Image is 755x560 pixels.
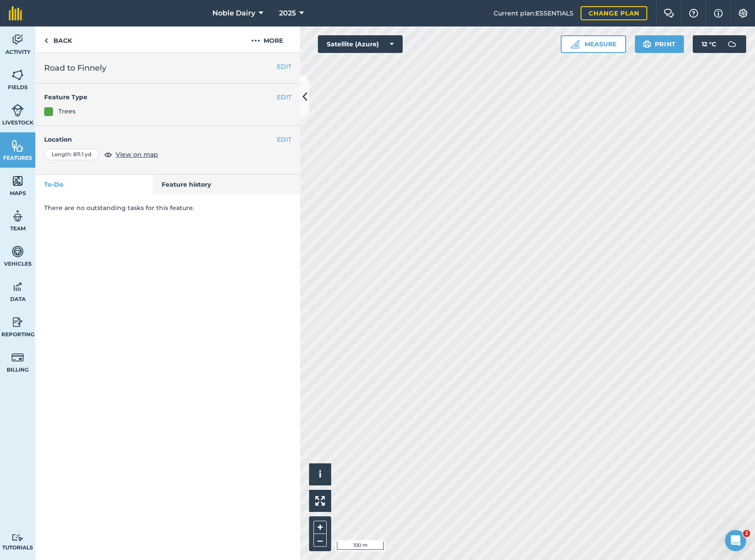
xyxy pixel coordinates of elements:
button: Print [635,35,684,53]
p: There are no outstanding tasks for this feature. [44,203,291,213]
img: svg+xml;base64,PHN2ZyB4bWxucz0iaHR0cDovL3d3dy53My5vcmcvMjAwMC9zdmciIHdpZHRoPSI1NiIgaGVpZ2h0PSI2MC... [11,139,24,152]
button: EDIT [277,62,291,71]
img: A cog icon [738,9,748,18]
img: svg+xml;base64,PD94bWwgdmVyc2lvbj0iMS4wIiBlbmNvZGluZz0idXRmLTgiPz4KPCEtLSBHZW5lcmF0b3I6IEFkb2JlIE... [11,316,24,329]
div: Length : 811.1 yd [44,149,99,160]
a: Feature history [153,175,301,194]
img: svg+xml;base64,PD94bWwgdmVyc2lvbj0iMS4wIiBlbmNvZGluZz0idXRmLTgiPz4KPCEtLSBHZW5lcmF0b3I6IEFkb2JlIE... [11,33,24,46]
iframe: Intercom live chat [725,530,746,551]
button: More [234,26,300,53]
img: svg+xml;base64,PD94bWwgdmVyc2lvbj0iMS4wIiBlbmNvZGluZz0idXRmLTgiPz4KPCEtLSBHZW5lcmF0b3I6IEFkb2JlIE... [11,351,24,364]
img: svg+xml;base64,PD94bWwgdmVyc2lvbj0iMS4wIiBlbmNvZGluZz0idXRmLTgiPz4KPCEtLSBHZW5lcmF0b3I6IEFkb2JlIE... [11,280,24,293]
span: Current plan : ESSENTIALS [494,8,574,18]
img: svg+xml;base64,PHN2ZyB4bWxucz0iaHR0cDovL3d3dy53My5vcmcvMjAwMC9zdmciIHdpZHRoPSIxOCIgaGVpZ2h0PSIyNC... [104,149,112,160]
button: EDIT [277,92,291,102]
span: 2025 [279,8,296,19]
button: 12 °C [693,35,746,53]
div: Trees [58,106,75,116]
img: svg+xml;base64,PHN2ZyB4bWxucz0iaHR0cDovL3d3dy53My5vcmcvMjAwMC9zdmciIHdpZHRoPSI5IiBoZWlnaHQ9IjI0Ii... [44,35,48,46]
img: Ruler icon [570,40,579,49]
img: svg+xml;base64,PHN2ZyB4bWxucz0iaHR0cDovL3d3dy53My5vcmcvMjAwMC9zdmciIHdpZHRoPSI1NiIgaGVpZ2h0PSI2MC... [11,68,24,82]
img: Two speech bubbles overlapping with the left bubble in the forefront [664,9,674,18]
span: 2 [743,530,750,537]
span: i [319,469,321,480]
img: svg+xml;base64,PD94bWwgdmVyc2lvbj0iMS4wIiBlbmNvZGluZz0idXRmLTgiPz4KPCEtLSBHZW5lcmF0b3I6IEFkb2JlIE... [11,104,24,117]
img: svg+xml;base64,PD94bWwgdmVyc2lvbj0iMS4wIiBlbmNvZGluZz0idXRmLTgiPz4KPCEtLSBHZW5lcmF0b3I6IEFkb2JlIE... [11,210,24,223]
img: svg+xml;base64,PHN2ZyB4bWxucz0iaHR0cDovL3d3dy53My5vcmcvMjAwMC9zdmciIHdpZHRoPSIxOSIgaGVpZ2h0PSIyNC... [643,39,651,49]
img: A question mark icon [688,9,699,18]
a: Back [35,26,81,53]
img: svg+xml;base64,PD94bWwgdmVyc2lvbj0iMS4wIiBlbmNvZGluZz0idXRmLTgiPz4KPCEtLSBHZW5lcmF0b3I6IEFkb2JlIE... [11,245,24,258]
img: svg+xml;base64,PHN2ZyB4bWxucz0iaHR0cDovL3d3dy53My5vcmcvMjAwMC9zdmciIHdpZHRoPSIxNyIgaGVpZ2h0PSIxNy... [714,8,723,19]
span: View on map [116,150,158,159]
button: – [313,534,327,547]
img: svg+xml;base64,PHN2ZyB4bWxucz0iaHR0cDovL3d3dy53My5vcmcvMjAwMC9zdmciIHdpZHRoPSI1NiIgaGVpZ2h0PSI2MC... [11,174,24,188]
button: View on map [104,149,158,160]
img: Four arrows, one pointing top left, one top right, one bottom right and the last bottom left [315,496,325,506]
h4: Location [44,135,291,144]
img: fieldmargin Logo [9,6,22,20]
a: Change plan [581,6,647,20]
button: + [313,521,327,534]
img: svg+xml;base64,PD94bWwgdmVyc2lvbj0iMS4wIiBlbmNvZGluZz0idXRmLTgiPz4KPCEtLSBHZW5lcmF0b3I6IEFkb2JlIE... [723,35,741,53]
button: i [309,463,331,485]
h2: Road to Finnely [44,62,291,74]
a: To-Do [35,175,153,194]
span: Noble Dairy [212,8,255,19]
button: Measure [561,35,626,53]
button: Satellite (Azure) [318,35,403,53]
button: EDIT [277,135,291,144]
img: svg+xml;base64,PHN2ZyB4bWxucz0iaHR0cDovL3d3dy53My5vcmcvMjAwMC9zdmciIHdpZHRoPSIyMCIgaGVpZ2h0PSIyNC... [251,35,260,46]
span: 12 ° C [702,35,716,53]
img: svg+xml;base64,PD94bWwgdmVyc2lvbj0iMS4wIiBlbmNvZGluZz0idXRmLTgiPz4KPCEtLSBHZW5lcmF0b3I6IEFkb2JlIE... [11,534,24,542]
h4: Feature Type [44,92,277,102]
